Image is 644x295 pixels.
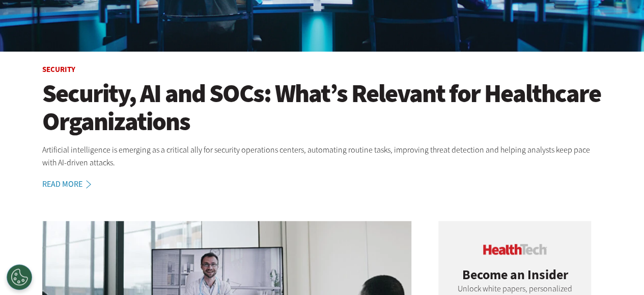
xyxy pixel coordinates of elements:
[42,64,75,75] a: Security
[42,80,602,136] a: Security, AI and SOCs: What’s Relevant for Healthcare Organizations
[462,266,568,283] span: Become an Insider
[483,244,547,255] img: cdw insider logo
[42,143,602,169] p: Artificial intelligence is emerging as a critical ally for security operations centers, automatin...
[7,264,32,290] button: Open Preferences
[7,264,32,290] div: Cookies Settings
[42,180,102,188] a: Read More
